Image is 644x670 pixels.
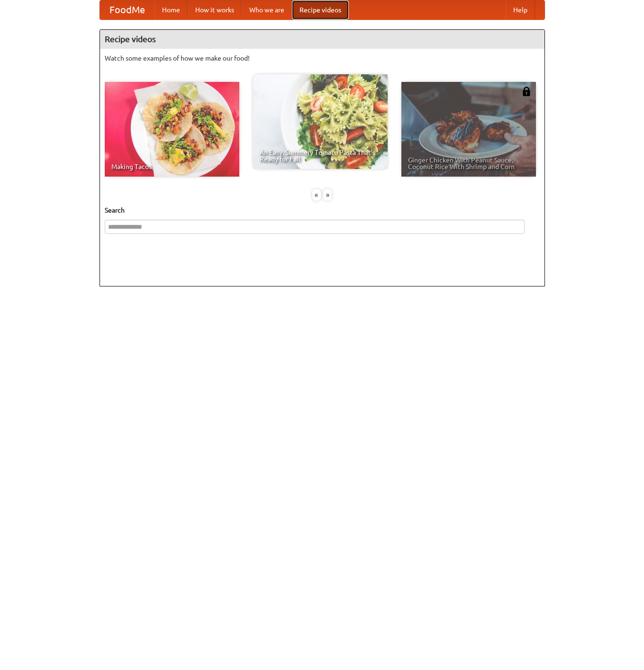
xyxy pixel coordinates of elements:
a: Making Tacos [105,82,239,177]
h4: Recipe videos [100,30,544,49]
a: Recipe videos [292,0,349,19]
h5: Search [105,205,540,215]
span: An Easy, Summery Tomato Pasta That's Ready for Fall [260,149,381,162]
span: Making Tacos [111,163,233,170]
a: FoodMe [100,0,154,19]
a: Home [154,0,188,19]
div: » [323,189,332,201]
a: An Easy, Summery Tomato Pasta That's Ready for Fall [253,74,388,169]
a: Who we are [242,0,292,19]
p: Watch some examples of how we make our food! [105,54,540,63]
a: How it works [188,0,242,19]
img: 483408.png [522,87,531,96]
a: Help [506,0,535,19]
div: « [312,189,321,201]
